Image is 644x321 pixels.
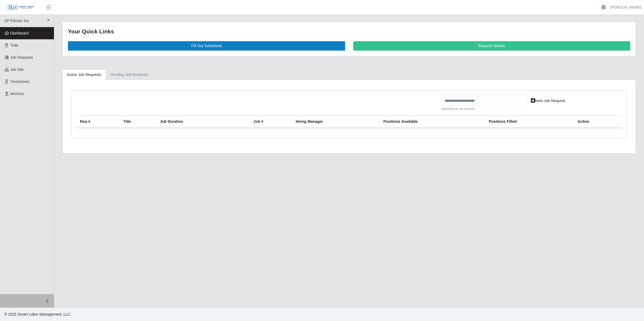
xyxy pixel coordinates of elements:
th: Req # [77,116,120,128]
th: Job # [250,116,293,128]
a: [PERSON_NAME] [610,5,641,10]
th: Positions Available [380,116,486,128]
th: Action [574,116,621,128]
a: Active Job Requests [62,69,106,80]
a: Fill Out Timesheet [68,41,345,51]
span: Timesheets [10,79,30,84]
span: Todo [10,43,18,47]
img: SLM Logo [8,5,34,11]
a: Request Worker [353,41,631,51]
span: © 2025 Smart Labor Management, LLC [4,312,70,316]
span: Dashboard [10,31,29,35]
th: Job Duration [157,116,233,128]
span: Workers [10,92,24,96]
th: Title [120,116,157,128]
small: Searching by all columns [441,107,527,111]
div: Your Quick Links [68,27,630,36]
a: New Job Request [527,96,569,106]
span: job site [10,67,24,72]
th: Positions Filled [486,116,574,128]
a: Pending Job Requests [106,69,153,80]
span: Job Requests [10,55,33,60]
th: Hiring Manager [292,116,380,128]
